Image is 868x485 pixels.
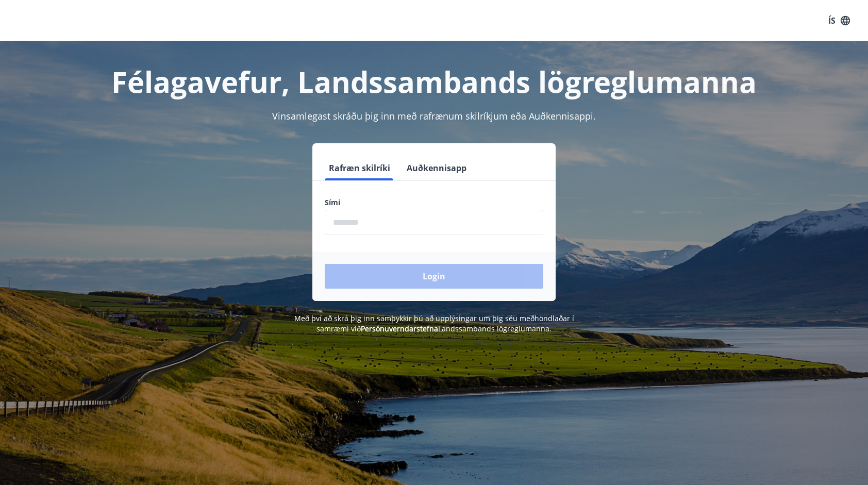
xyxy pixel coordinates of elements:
button: Auðkennisapp [403,156,471,180]
h1: Félagavefur, Landssambands lögreglumanna [75,62,793,101]
a: Persónuverndarstefna [361,324,438,333]
button: ÍS [823,11,856,30]
span: Með því að skrá þig inn samþykkir þú að upplýsingar um þig séu meðhöndlaðar í samræmi við Landssa... [294,313,574,333]
button: Rafræn skilríki [325,156,394,180]
label: Sími [325,197,543,208]
span: Vinsamlegast skráðu þig inn með rafrænum skilríkjum eða Auðkennisappi. [272,110,596,122]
